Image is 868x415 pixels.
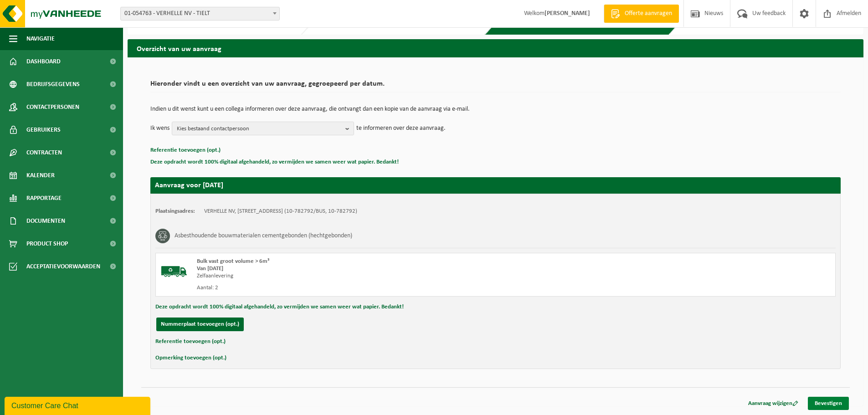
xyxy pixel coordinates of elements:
span: Bedrijfsgegevens [26,73,80,96]
button: Deze opdracht wordt 100% digitaal afgehandeld, zo vermijden we samen weer wat papier. Bedankt! [155,301,404,313]
button: Nummerplaat toevoegen (opt.) [156,318,244,331]
h3: Asbesthoudende bouwmaterialen cementgebonden (hechtgebonden) [175,229,352,243]
a: Aanvraag wijzigen [741,397,805,410]
button: Kies bestaand contactpersoon [172,122,354,135]
span: 01-054763 - VERHELLE NV - TIELT [120,7,280,20]
a: Bevestigen [808,397,849,410]
span: 01-054763 - VERHELLE NV - TIELT [121,7,279,20]
span: Acceptatievoorwaarden [26,255,100,278]
span: Navigatie [26,27,55,50]
strong: Aanvraag voor [DATE] [155,182,223,189]
button: Referentie toevoegen (opt.) [155,336,226,348]
a: Offerte aanvragen [604,5,679,23]
span: Offerte aanvragen [622,9,674,18]
button: Opmerking toevoegen (opt.) [155,352,226,364]
p: Ik wens [150,122,169,135]
div: Zelfaanlevering [197,272,532,280]
strong: Van [DATE] [197,266,223,272]
button: Deze opdracht wordt 100% digitaal afgehandeld, zo vermijden we samen weer wat papier. Bedankt! [150,156,399,168]
span: Contracten [26,141,62,164]
h2: Overzicht van uw aanvraag [128,39,863,57]
button: Referentie toevoegen (opt.) [150,144,221,156]
p: te informeren over deze aanvraag. [356,122,446,135]
div: Aantal: 2 [197,284,532,292]
span: Product Shop [26,232,68,255]
span: Documenten [26,210,65,232]
td: VERHELLE NV, [STREET_ADDRESS] (10-782792/BUS, 10-782792) [204,208,357,215]
span: Kies bestaand contactpersoon [177,122,342,136]
span: Contactpersonen [26,96,79,118]
p: Indien u dit wenst kunt u een collega informeren over deze aanvraag, die ontvangt dan een kopie v... [150,106,841,113]
iframe: chat widget [5,395,152,415]
span: Kalender [26,164,55,187]
img: BL-SO-LV.png [160,258,188,285]
h2: Hieronder vindt u een overzicht van uw aanvraag, gegroepeerd per datum. [150,80,841,92]
span: Gebruikers [26,118,61,141]
span: Rapportage [26,187,62,210]
strong: [PERSON_NAME] [544,10,590,17]
span: Bulk vast groot volume > 6m³ [197,258,269,264]
strong: Plaatsingsadres: [155,208,195,214]
span: Dashboard [26,50,61,73]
